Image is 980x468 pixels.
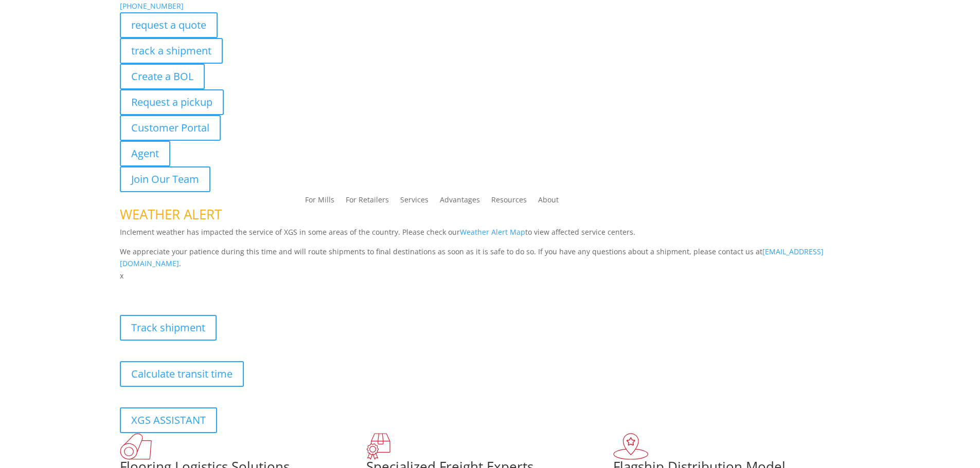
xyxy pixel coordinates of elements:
a: track a shipment [120,38,223,64]
a: XGS ASSISTANT [120,407,217,433]
p: x [120,270,861,282]
a: For Mills [305,196,334,208]
a: Agent [120,141,170,166]
img: xgs-icon-flagship-distribution-model-red [613,433,649,460]
a: Join Our Team [120,166,210,192]
img: xgs-icon-total-supply-chain-intelligence-red [120,433,152,460]
a: Weather Alert Map [460,227,525,237]
a: Request a pickup [120,89,224,115]
img: xgs-icon-focused-on-flooring-red [366,433,390,460]
p: Inclement weather has impacted the service of XGS in some areas of the country. Please check our ... [120,226,861,246]
a: Calculate transit time [120,361,244,387]
a: Advantages [440,196,480,208]
a: Track shipment [120,315,217,341]
a: About [538,196,559,208]
a: Resources [491,196,527,208]
a: Create a BOL [120,64,205,89]
a: Customer Portal [120,115,221,141]
a: [PHONE_NUMBER] [120,1,184,11]
span: WEATHER ALERT [120,205,222,223]
a: Services [400,196,429,208]
a: For Retailers [346,196,389,208]
b: Visibility, transparency, and control for your entire supply chain. [120,284,349,293]
p: We appreciate your patience during this time and will route shipments to final destinations as so... [120,246,861,270]
a: request a quote [120,12,218,38]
